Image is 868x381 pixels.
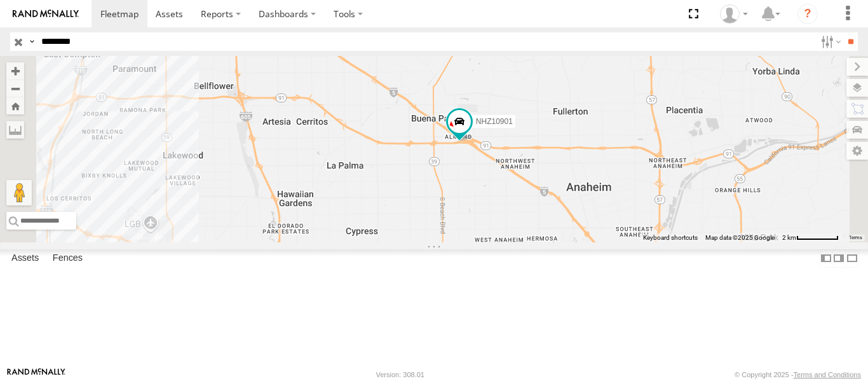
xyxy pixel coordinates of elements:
[6,97,24,114] button: Zoom Home
[376,371,424,378] div: Version: 308.01
[7,368,65,381] a: Visit our Website
[816,32,843,51] label: Search Filter Options
[5,249,45,267] label: Assets
[6,80,24,97] button: Zoom out
[715,4,752,24] div: Zulema McIntosch
[643,233,698,242] button: Keyboard shortcuts
[27,32,37,51] label: Search Query
[794,371,861,378] a: Terms and Conditions
[13,10,79,18] img: rand-logo.svg
[782,234,796,241] span: 2 km
[849,235,862,240] a: Terms (opens in new tab)
[846,249,858,268] label: Hide Summary Table
[705,234,775,241] span: Map data ©2025 Google
[778,233,843,242] button: Map scale: 2 km per 63 pixels
[735,371,861,378] div: © Copyright 2025 -
[797,4,818,24] i: ?
[820,249,832,268] label: Dock Summary Table to the Left
[6,121,24,139] label: Measure
[476,117,513,126] span: NHZ10901
[6,180,32,205] button: Drag Pegman onto the map to open Street View
[846,142,868,160] label: Map Settings
[832,249,845,268] label: Dock Summary Table to the Right
[46,249,89,267] label: Fences
[6,62,24,80] button: Zoom in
